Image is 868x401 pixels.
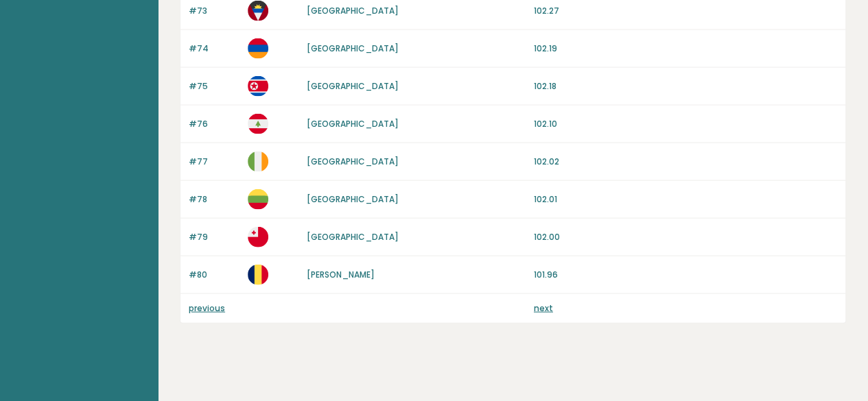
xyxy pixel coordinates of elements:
[248,227,268,247] img: to.svg
[534,269,837,281] p: 101.96
[306,80,398,92] a: [GEOGRAPHIC_DATA]
[189,118,239,130] p: #76
[248,1,268,21] img: ag.svg
[534,42,837,55] p: 102.19
[189,193,239,206] p: #78
[306,269,374,280] a: [PERSON_NAME]
[306,42,398,54] a: [GEOGRAPHIC_DATA]
[306,5,398,16] a: [GEOGRAPHIC_DATA]
[248,38,268,59] img: am.svg
[534,80,837,93] p: 102.18
[534,193,837,206] p: 102.01
[189,80,239,93] p: #75
[248,265,268,285] img: td.svg
[248,114,268,134] img: lb.svg
[306,231,398,243] a: [GEOGRAPHIC_DATA]
[306,118,398,130] a: [GEOGRAPHIC_DATA]
[248,151,268,172] img: ie.svg
[189,302,225,314] a: previous
[306,193,398,205] a: [GEOGRAPHIC_DATA]
[189,231,239,243] p: #79
[306,156,398,167] a: [GEOGRAPHIC_DATA]
[189,269,239,281] p: #80
[534,302,553,314] a: next
[248,189,268,210] img: lt.svg
[534,231,837,243] p: 102.00
[248,76,268,97] img: kp.svg
[534,156,837,168] p: 102.02
[189,42,239,55] p: #74
[534,5,837,17] p: 102.27
[189,5,239,17] p: #73
[534,118,837,130] p: 102.10
[189,156,239,168] p: #77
